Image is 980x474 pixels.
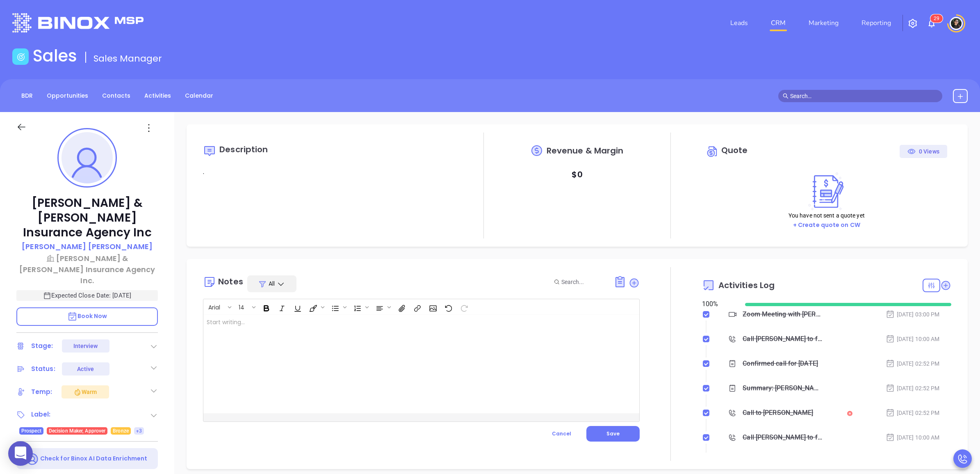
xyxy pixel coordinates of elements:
p: $ 0 [572,167,582,182]
sup: 29 [930,14,943,23]
div: [DATE] 02:52 PM [886,359,940,368]
span: 9 [937,16,939,21]
img: iconSetting [908,18,918,28]
a: [PERSON_NAME] & [PERSON_NAME] Insurance Agency Inc. [16,253,158,286]
span: Book Now [67,312,107,320]
span: Prospect [21,426,41,435]
div: Status: [31,363,55,375]
p: [PERSON_NAME] [PERSON_NAME] [22,241,153,252]
img: user [950,17,963,30]
a: Leads [727,15,751,31]
span: Activities Log [718,281,775,289]
a: Marketing [805,15,842,31]
div: Interview [73,339,98,353]
div: [DATE] 02:52 PM [886,408,940,417]
a: Reporting [858,15,894,31]
div: Zoom Meeting with [PERSON_NAME] [743,308,822,321]
span: Save [606,430,620,437]
div: [DATE] 10:00 AM [886,433,940,442]
span: Underline [289,300,304,314]
button: + Create quote on CW [791,220,863,230]
div: Notes [218,277,243,286]
a: Opportunities [42,89,93,103]
a: Activities [139,89,176,103]
span: Sales Manager [93,52,162,65]
span: Fill color or set the text color [305,300,326,314]
a: CRM [768,15,789,31]
span: Description [219,144,268,155]
img: Create on CWSell [805,172,849,211]
span: All [269,279,275,288]
button: 14 [235,300,251,314]
span: Font size [234,300,258,314]
span: Quote [721,144,748,156]
div: [DATE] 02:52 PM [886,384,940,393]
span: Italic [274,300,289,314]
input: Search... [561,277,605,286]
div: 0 Views [907,145,939,158]
input: Search… [790,92,938,101]
div: Call [PERSON_NAME] to follow up [743,431,822,444]
p: Check for Binox AI Data Enrichment [40,454,147,463]
img: Circle dollar [706,145,719,158]
span: Insert Ordered List [349,300,371,314]
span: Insert Image [425,300,440,314]
span: 2 [934,16,937,21]
span: Align [371,300,393,314]
div: Temp: [31,386,52,398]
div: Call to [PERSON_NAME] [743,407,813,419]
div: Stage: [31,340,53,352]
div: [DATE] 10:00 AM [886,334,940,343]
span: +3 [136,426,142,435]
a: BDR [16,89,38,103]
span: Arial [204,303,224,309]
span: Undo [440,300,455,314]
span: Bronze [113,426,129,435]
button: Save [586,426,640,442]
div: Active [77,362,94,376]
span: Insert Files [394,300,408,314]
button: Cancel [537,426,586,442]
div: Label: [31,408,51,421]
img: profile-user [62,132,113,183]
img: iconNotification [927,18,937,28]
p: Expected Close Date: [DATE] [16,290,158,301]
img: logo [12,13,144,32]
a: [PERSON_NAME] [PERSON_NAME] [22,241,153,253]
div: Warm [73,387,97,397]
a: Calendar [180,89,218,103]
a: Contacts [97,89,135,103]
span: Decision Maker, Approver [49,426,105,435]
span: Redo [456,300,471,314]
span: Bold [258,300,273,314]
button: Arial [204,300,226,314]
span: Font family [204,300,233,314]
span: Revenue & Margin [547,147,624,155]
div: Confirmed call for [DATE] [743,357,818,370]
span: 14 [235,303,248,309]
p: [PERSON_NAME] & [PERSON_NAME] Insurance Agency Inc [16,196,158,240]
div: [DATE] 03:00 PM [886,310,940,319]
p: You have not sent a quote yet [789,211,865,220]
span: search [783,93,789,99]
p: . [203,167,452,177]
span: Cancel [552,430,571,437]
div: Summary: [PERSON_NAME] from Motiva called [PERSON_NAME] at "Former Insurance Agency, [PERSON_NAME... [743,382,822,394]
span: Insert Unordered List [327,300,349,314]
div: 100 % [702,299,735,309]
a: + Create quote on CW [793,221,860,229]
span: Insert link [409,300,424,314]
div: Call [PERSON_NAME] to follow up [743,333,822,345]
h1: Sales [33,46,77,66]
